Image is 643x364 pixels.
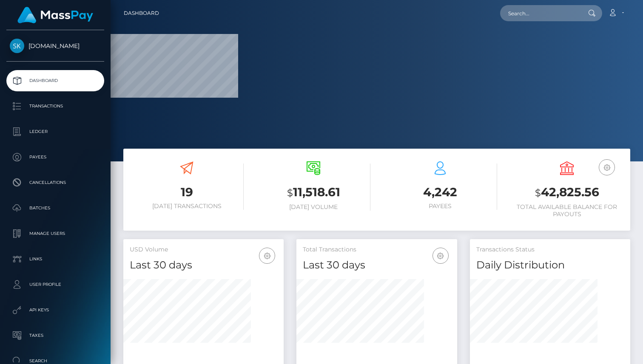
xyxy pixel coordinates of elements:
p: Links [10,253,101,265]
p: User Profile [10,278,101,291]
p: Ledger [10,125,101,138]
a: Links [6,248,104,270]
h3: 19 [130,184,244,200]
img: MassPay Logo [17,7,93,23]
p: API Keys [10,304,101,316]
p: Dashboard [10,74,101,87]
h5: Total Transactions [303,245,450,254]
a: Payees [6,147,104,168]
a: Transactions [6,96,104,117]
p: Taxes [10,329,101,342]
span: [DOMAIN_NAME] [6,42,104,50]
h3: 4,242 [383,184,497,200]
h3: 42,825.56 [510,184,624,201]
h3: 11,518.61 [256,184,370,201]
a: Manage Users [6,223,104,244]
small: $ [287,187,293,199]
p: Cancellations [10,176,101,189]
h4: Last 30 days [303,258,450,273]
h6: Payees [383,203,497,210]
a: Dashboard [124,4,159,22]
h6: [DATE] Volume [256,203,370,211]
h6: [DATE] Transactions [130,203,244,210]
a: Cancellations [6,172,104,193]
a: Taxes [6,325,104,346]
h6: Total Available Balance for Payouts [510,203,624,218]
p: Transactions [10,100,101,113]
small: $ [535,187,541,199]
a: Ledger [6,121,104,142]
p: Batches [10,202,101,214]
a: Batches [6,198,104,219]
a: API Keys [6,299,104,321]
p: Payees [10,151,101,164]
a: User Profile [6,274,104,295]
h5: USD Volume [130,245,277,254]
input: Search... [500,5,580,21]
h5: Transactions Status [476,245,624,254]
h4: Last 30 days [130,258,277,273]
img: Skin.Land [10,39,24,53]
a: Dashboard [6,70,104,91]
h4: Daily Distribution [476,258,624,273]
p: Manage Users [10,227,101,240]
